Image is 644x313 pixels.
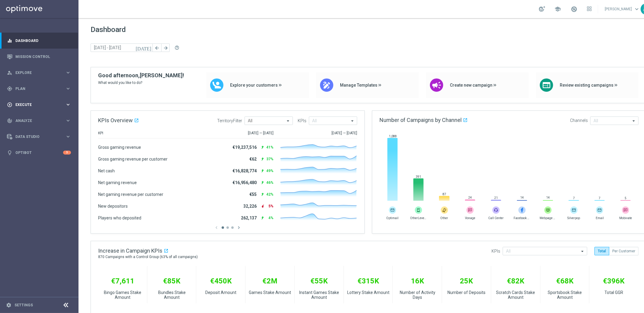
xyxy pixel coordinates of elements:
i: track_changes [7,118,12,123]
span: Explore [15,71,65,75]
a: Settings [14,303,33,307]
i: keyboard_arrow_right [65,86,71,91]
i: keyboard_arrow_right [65,102,71,107]
span: Execute [15,103,65,107]
span: Data Studio [15,135,65,139]
i: settings [6,302,11,308]
span: Analyze [15,119,65,123]
div: 5 [63,151,71,155]
a: [PERSON_NAME]keyboard_arrow_down [604,5,641,14]
button: play_circle_outline Execute keyboard_arrow_right [7,102,71,107]
span: Plan [15,87,65,91]
div: Analyze [7,118,65,123]
span: keyboard_arrow_down [633,6,640,12]
a: Mission Control [15,49,71,65]
button: gps_fixed Plan keyboard_arrow_right [7,86,71,91]
button: track_changes Analyze keyboard_arrow_right [7,118,71,123]
i: keyboard_arrow_right [65,70,71,75]
a: Dashboard [15,33,71,49]
a: Optibot [15,145,63,161]
div: Execute [7,102,65,107]
i: keyboard_arrow_right [65,134,71,139]
i: equalizer [7,38,12,43]
i: gps_fixed [7,86,12,91]
div: Explore [7,70,65,75]
div: Optibot [7,145,71,161]
div: Dashboard [7,33,71,49]
i: play_circle_outline [7,102,12,107]
div: Mission Control [7,49,71,65]
div: Plan [7,86,65,91]
div: Data Studio [7,134,65,139]
button: equalizer Dashboard [7,38,71,43]
span: school [554,6,561,12]
i: lightbulb [7,150,12,155]
i: person_search [7,70,12,75]
button: Data Studio keyboard_arrow_right [7,134,71,139]
button: lightbulb Optibot 5 [7,150,71,155]
button: Mission Control [7,54,71,59]
i: keyboard_arrow_right [65,118,71,123]
button: person_search Explore keyboard_arrow_right [7,70,71,75]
